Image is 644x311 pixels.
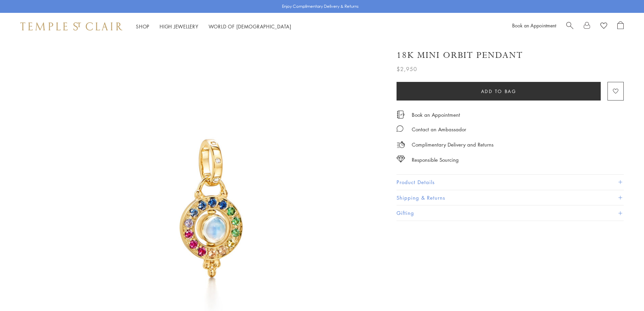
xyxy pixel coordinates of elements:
[397,111,405,118] img: icon_appointment.svg
[412,125,466,134] div: Contact an Ambassador
[160,23,198,30] a: High JewelleryHigh Jewellery
[512,22,556,29] a: Book an Appointment
[209,23,291,30] a: World of [DEMOGRAPHIC_DATA]World of [DEMOGRAPHIC_DATA]
[397,190,624,205] button: Shipping & Returns
[136,22,291,31] nav: Main navigation
[412,156,459,164] div: Responsible Sourcing
[397,82,601,101] button: Add to bag
[397,125,403,132] img: MessageIcon-01_2.svg
[397,156,405,162] img: icon_sourcing.svg
[481,88,517,95] span: Add to bag
[397,205,624,221] button: Gifting
[20,22,122,30] img: Temple St. Clair
[397,65,417,73] span: $2,950
[600,21,607,31] a: View Wishlist
[136,23,149,30] a: ShopShop
[617,21,624,31] a: Open Shopping Bag
[566,21,573,31] a: Search
[397,140,405,149] img: icon_delivery.svg
[412,111,460,118] a: Book an Appointment
[282,3,359,10] p: Enjoy Complimentary Delivery & Returns
[412,140,494,149] p: Complimentary Delivery and Returns
[397,175,624,190] button: Product Details
[397,49,523,61] h1: 18K Mini Orbit Pendant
